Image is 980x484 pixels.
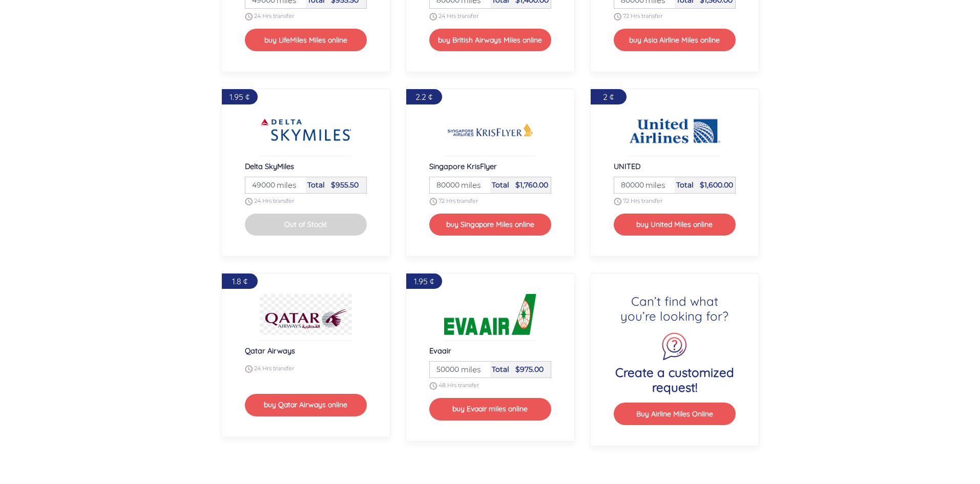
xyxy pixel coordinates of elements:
span: Total [676,180,694,190]
span: $975.00 [515,365,544,374]
span: Total [492,365,509,374]
img: Buy Evaair Airline miles online [444,294,536,335]
span: 24 Hrs transfer [439,13,478,20]
span: $1,600.00 [700,180,733,190]
span: 1.95 ¢ [230,92,249,102]
button: buy LifeMiles Miles online [245,29,367,51]
button: buy United Miles online [614,214,736,236]
span: Singapore KrisFlyer [429,161,497,171]
h4: Can’t find what you’re looking for? [614,294,736,324]
span: 48 Hrs transfer [439,382,479,389]
span: UNITED [614,161,640,171]
span: miles [640,179,665,191]
button: Out of Stock! [245,214,367,236]
img: schedule.png [245,365,253,373]
span: miles [272,179,297,191]
span: $1,760.00 [515,180,548,190]
h4: Create a customized request! [614,365,736,395]
span: 1.8 ¢ [232,276,247,286]
img: schedule.png [429,198,437,205]
button: Buy Airline Miles Online [614,403,736,425]
a: buy Qatar Airways online [245,399,367,409]
span: 1.95 ¢ [414,276,434,286]
span: $955.50 [331,180,359,190]
span: Total [307,180,325,190]
span: 2.2 ¢ [415,92,432,102]
span: Total [492,180,509,190]
button: buy Singapore Miles online [429,214,551,236]
span: miles [456,363,481,375]
img: schedule.png [429,13,437,20]
img: question icon [660,332,689,361]
span: Qatar Airways [245,346,295,355]
span: 72 Hrs transfer [623,13,662,20]
span: 72 Hrs transfer [439,197,478,204]
button: buy Evaair miles online [429,398,551,420]
img: Buy Singapore KrisFlyer Airline miles online [444,110,536,151]
span: Delta SkyMiles [245,161,294,171]
img: schedule.png [245,13,253,20]
span: Evaair [429,346,451,355]
button: buy Asia Airline Miles online [614,29,736,51]
img: Buy Qatar Airways Airline miles online [260,294,352,335]
button: buy British Airways Miles online [429,29,551,51]
img: schedule.png [429,382,437,390]
span: 24 Hrs transfer [254,13,294,20]
span: 24 Hrs transfer [254,197,294,204]
img: Buy Delta SkyMiles Airline miles online [260,110,352,151]
img: schedule.png [245,198,253,205]
img: schedule.png [614,13,621,20]
span: 24 Hrs transfer [254,365,294,372]
img: schedule.png [614,198,621,205]
span: 2 ¢ [603,92,614,102]
span: 72 Hrs transfer [623,197,662,204]
span: miles [456,179,481,191]
img: Buy UNITED Airline miles online [629,110,721,151]
button: buy Qatar Airways online [245,394,367,416]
